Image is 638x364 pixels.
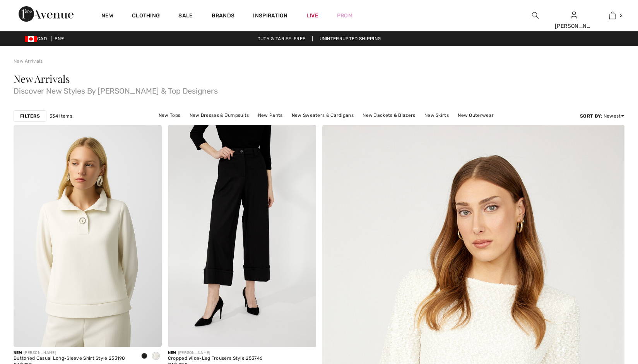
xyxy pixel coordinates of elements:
[454,110,498,120] a: New Outerwear
[14,58,43,64] a: New Arrivals
[168,350,262,356] div: [PERSON_NAME]
[421,110,453,120] a: New Skirts
[571,12,577,19] a: Sign In
[132,12,160,21] a: Clothing
[168,356,262,361] div: Cropped Wide-Leg Trousers Style 253746
[14,125,162,347] img: Buttoned Casual Long-Sleeve Shirt Style 253190. Off White
[306,12,318,20] a: Live
[532,11,539,20] img: search the website
[25,36,37,42] img: Canadian Dollar
[14,84,624,95] span: Discover New Styles By [PERSON_NAME] & Top Designers
[620,12,623,19] span: 2
[288,110,357,120] a: New Sweaters & Cardigans
[14,72,70,85] span: New Arrivals
[20,113,40,120] strong: Filters
[555,22,593,30] div: [PERSON_NAME]
[212,12,235,21] a: Brands
[580,113,624,120] div: : Newest
[139,350,150,363] div: Black
[594,11,631,20] a: 2
[253,12,287,21] span: Inspiration
[359,110,419,120] a: New Jackets & Blazers
[14,356,125,361] div: Buttoned Casual Long-Sleeve Shirt Style 253190
[14,350,125,356] div: [PERSON_NAME]
[55,36,64,41] span: EN
[155,110,184,120] a: New Tops
[186,110,253,120] a: New Dresses & Jumpsuits
[50,113,72,120] span: 334 items
[19,6,74,22] img: 1ère Avenue
[571,11,577,20] img: My Info
[168,350,176,355] span: New
[178,12,193,21] a: Sale
[150,350,162,363] div: Off White
[101,12,113,21] a: New
[609,11,616,20] img: My Bag
[168,125,316,347] img: Cropped Wide-Leg Trousers Style 253746. Black
[254,110,287,120] a: New Pants
[25,36,50,41] span: CAD
[14,350,22,355] span: New
[580,113,601,119] strong: Sort By
[337,12,352,20] a: Prom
